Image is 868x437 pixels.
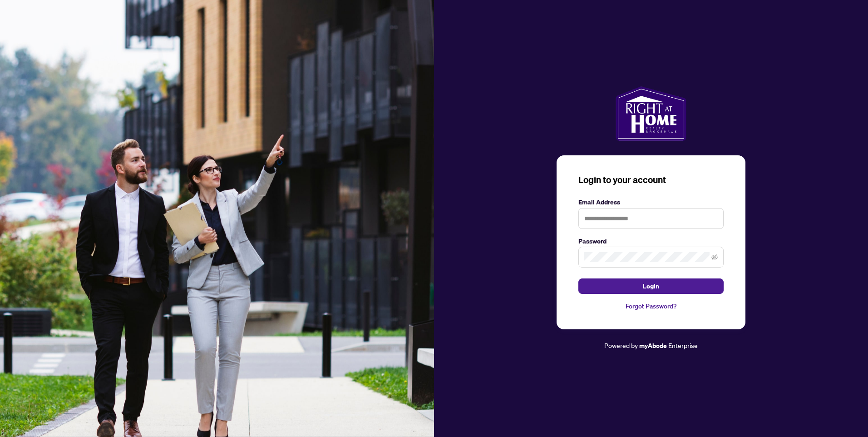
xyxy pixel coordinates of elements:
[578,278,724,294] button: Login
[668,341,698,349] span: Enterprise
[578,174,724,186] h3: Login to your account
[639,341,667,351] a: myAbode
[578,301,724,311] a: Forgot Password?
[711,254,718,260] span: eye-invisible
[643,279,659,293] span: Login
[604,341,638,349] span: Powered by
[616,86,686,141] img: ma-logo
[578,236,724,246] label: Password
[578,197,724,207] label: Email Address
